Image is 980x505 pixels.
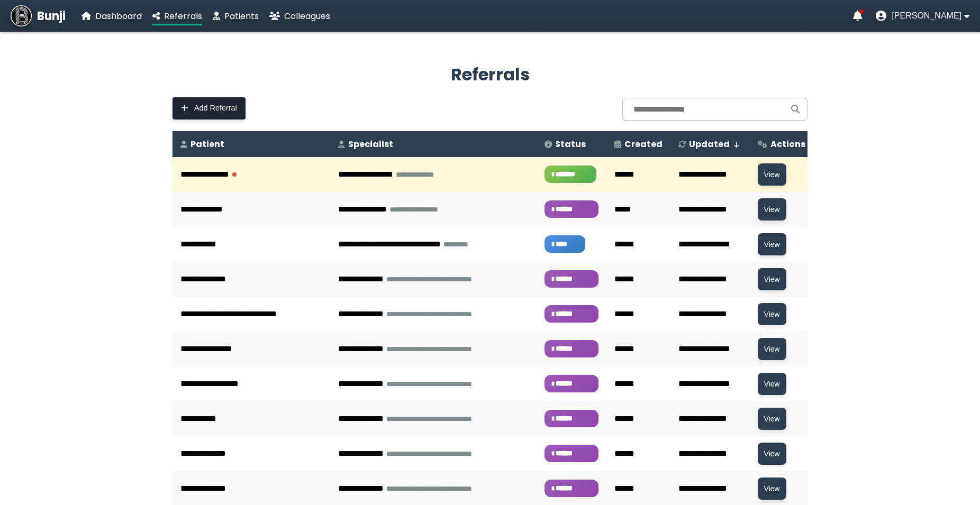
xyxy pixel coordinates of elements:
[853,11,863,21] a: Notifications
[750,131,813,157] th: Actions
[876,11,969,21] button: User menu
[758,233,786,255] button: View
[173,97,246,120] button: Add Referral
[213,10,259,23] a: Patients
[758,373,786,395] button: View
[224,10,259,22] span: Patients
[758,303,786,325] button: View
[892,11,961,21] span: [PERSON_NAME]
[758,198,786,221] button: View
[152,10,202,23] a: Referrals
[37,7,66,25] span: Bunji
[11,5,66,26] a: Bunji
[284,10,330,22] span: Colleagues
[11,5,32,26] img: Bunji Dental Referral Management
[194,104,237,113] span: Add Referral
[670,131,750,157] th: Updated
[758,408,786,430] button: View
[758,338,786,360] button: View
[758,163,786,186] button: View
[330,131,537,157] th: Specialist
[173,131,330,157] th: Patient
[164,10,202,22] span: Referrals
[269,10,330,23] a: Colleagues
[758,443,786,465] button: View
[758,268,786,290] button: View
[537,131,606,157] th: Status
[606,131,670,157] th: Created
[81,10,142,23] a: Dashboard
[173,62,807,87] h2: Referrals
[758,478,786,500] button: View
[95,10,142,22] span: Dashboard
